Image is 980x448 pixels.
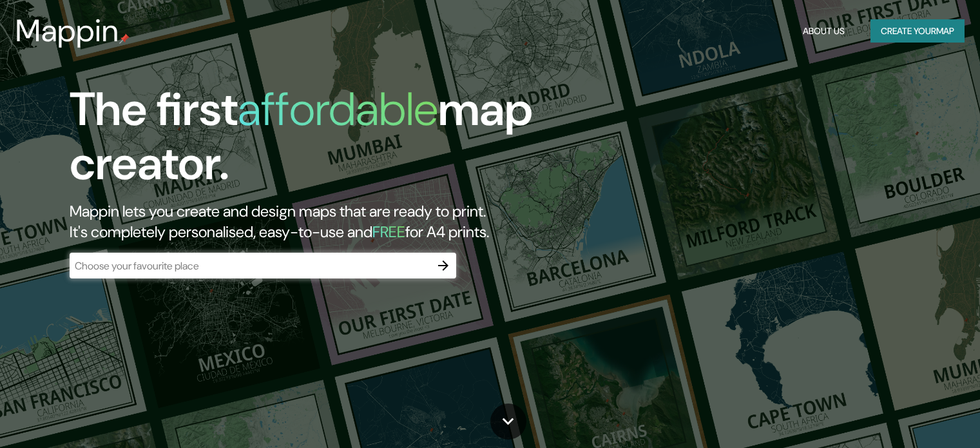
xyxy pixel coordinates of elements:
h3: Mappin [15,13,119,49]
input: Choose your favourite place [70,258,430,273]
h2: Mappin lets you create and design maps that are ready to print. It's completely personalised, eas... [70,201,560,242]
h1: affordable [238,79,438,139]
button: About Us [798,19,850,43]
img: mappin-pin [119,34,130,44]
iframe: Help widget launcher [865,398,966,434]
h1: The first map creator. [70,83,560,201]
h5: FREE [372,222,405,242]
button: Create yourmap [870,19,965,43]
